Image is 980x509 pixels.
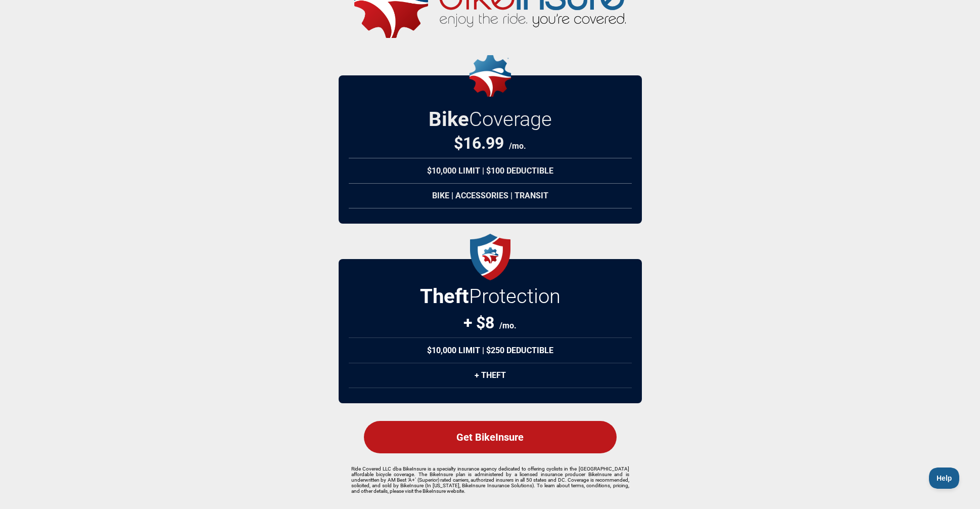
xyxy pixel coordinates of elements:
[454,134,526,153] div: $16.99
[349,158,632,184] div: $10,000 Limit | $100 Deductible
[929,468,960,489] iframe: Toggle Customer Support
[463,313,517,332] div: + $8
[351,466,629,494] p: Ride Covered LLC dba BikeInsure is a specialty insurance agency dedicated to offering cyclists in...
[349,183,632,208] div: Bike | Accessories | Transit
[499,321,517,330] span: /mo.
[429,107,552,131] h2: Bike
[349,363,632,388] div: + Theft
[420,284,561,308] h2: Protection
[420,284,469,308] strong: Theft
[364,421,617,453] div: Get BikeInsure
[349,337,632,363] div: $10,000 Limit | $250 Deductible
[469,107,552,131] span: Coverage
[509,141,526,151] span: /mo.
